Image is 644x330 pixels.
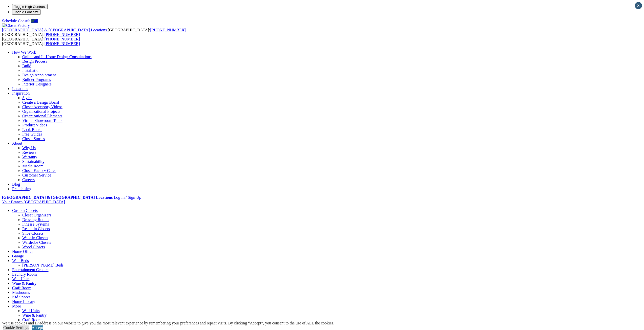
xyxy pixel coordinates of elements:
a: Careers [22,178,35,182]
a: Entertainment Centers [12,268,49,272]
a: Wall Units [12,277,29,281]
a: Dressing Rooms [22,217,49,222]
a: Shoe Closets [22,231,43,235]
a: Organizational Elements [22,114,62,118]
a: Call [31,19,38,23]
a: Build [22,64,31,68]
a: Closet Stories [22,137,45,141]
a: Custom Closets [12,208,38,213]
a: Media Room [22,164,44,168]
a: Online and In-Home Design Consultations [22,55,92,59]
a: Wood Closets [22,245,45,249]
a: Finesse Systems [22,222,49,226]
a: Wine & Pantry [22,313,47,317]
span: [GEOGRAPHIC_DATA]: [GEOGRAPHIC_DATA]: [2,37,80,46]
a: Why Us [22,146,36,150]
a: Wine & Pantry [12,281,36,285]
a: Customer Service [22,173,51,177]
a: Reach-in Closets [22,227,50,231]
a: Reviews [22,150,36,155]
a: Franchising [12,187,31,191]
a: [PHONE_NUMBER] [45,32,80,37]
span: [GEOGRAPHIC_DATA]: [GEOGRAPHIC_DATA]: [2,28,186,37]
a: Design Appointment [22,73,56,77]
a: Styles [22,96,32,100]
span: [GEOGRAPHIC_DATA] & [GEOGRAPHIC_DATA] Locations [2,28,107,32]
a: Closet Organizers [22,213,51,217]
a: Sustainability [22,159,45,164]
a: Craft Room [22,318,41,322]
button: Close [635,2,642,9]
a: Design Process [22,59,47,63]
a: [PHONE_NUMBER] [45,37,80,41]
span: [GEOGRAPHIC_DATA] [24,200,65,204]
span: Toggle Font size [14,10,39,14]
a: [PHONE_NUMBER] [150,28,185,32]
a: Locations [12,86,28,91]
button: Toggle Font size [12,9,41,15]
a: Installation [22,68,40,73]
a: Your Branch [GEOGRAPHIC_DATA] [2,200,65,204]
a: [PERSON_NAME] Beds [22,263,64,267]
a: Interior Designers [22,82,52,86]
span: Your Branch [2,200,23,204]
a: Wall Units [22,309,39,313]
a: Organizational Projects [22,109,60,114]
a: Cookie Settings [3,325,29,330]
a: Walk-in Closets [22,236,48,240]
a: Schedule Consult [2,19,30,23]
a: Closet Accessory Videos [22,105,63,109]
button: Toggle High Contrast [12,4,48,9]
a: Log In / Sign Up [114,195,141,200]
a: Wardrobe Closets [22,240,51,245]
a: How We Work [12,50,36,54]
a: Garage [12,254,24,258]
div: We use cookies and IP address on our website to give you the most relevant experience by remember... [2,321,334,325]
a: Closet Factory Cares [22,168,56,173]
a: Mudrooms [12,290,30,295]
a: About [12,141,22,145]
a: Craft Room [12,286,31,290]
a: Inspiration [12,91,30,95]
a: [GEOGRAPHIC_DATA] & [GEOGRAPHIC_DATA] Locations [2,195,113,200]
span: Toggle High Contrast [14,5,46,9]
a: Accept [32,325,43,330]
img: Closet Factory [2,23,30,28]
a: Product Videos [22,123,47,127]
a: Builder Programs [22,77,51,82]
a: Home Office [12,249,33,254]
a: Wall Beds [12,258,29,263]
a: Blog [12,182,20,186]
a: [GEOGRAPHIC_DATA] & [GEOGRAPHIC_DATA] Locations [2,28,108,32]
a: Warranty [22,155,37,159]
a: Virtual Showroom Tours [22,118,63,123]
a: Free Guides [22,132,42,136]
a: Create a Design Board [22,100,59,104]
a: [PHONE_NUMBER] [45,41,80,46]
a: More menu text will display only on big screen [12,304,21,308]
a: Laundry Room [12,272,37,276]
a: Home Library [12,299,35,304]
a: Kid Spaces [12,295,30,299]
a: Look Books [22,127,42,132]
